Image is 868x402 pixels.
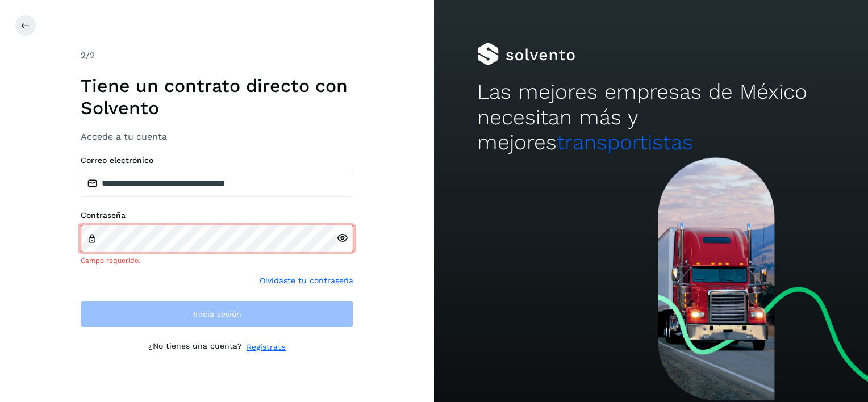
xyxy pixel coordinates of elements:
[81,156,353,165] label: Correo electrónico
[557,130,693,154] span: transportistas
[81,49,353,62] div: /2
[81,300,353,328] button: Inicia sesión
[193,310,241,318] span: Inicia sesión
[81,211,353,220] label: Contraseña
[81,75,353,119] h1: Tiene un contrato directo con Solvento
[260,275,353,287] a: Olvidaste tu contraseña
[81,50,86,61] span: 2
[247,341,286,353] a: Regístrate
[477,79,824,155] h2: Las mejores empresas de México necesitan más y mejores
[81,131,353,142] h3: Accede a tu cuenta
[148,341,242,353] p: ¿No tienes una cuenta?
[81,256,353,266] div: Campo requerido.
